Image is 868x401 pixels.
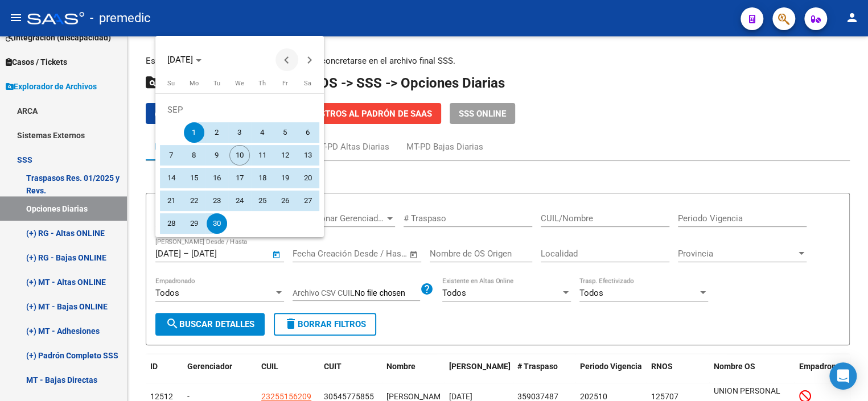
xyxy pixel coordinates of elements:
[160,167,183,189] button: September 14, 2025
[829,362,857,390] div: Open Intercom Messenger
[274,167,297,189] button: September 19, 2025
[190,80,199,87] span: Mo
[161,145,182,166] span: 7
[184,145,204,166] span: 8
[167,55,193,65] span: [DATE]
[298,122,318,143] span: 6
[275,145,295,166] span: 12
[184,122,204,143] span: 1
[304,80,311,87] span: Sa
[298,48,321,71] button: Next month
[207,122,227,143] span: 2
[207,168,227,188] span: 16
[297,167,319,189] button: September 20, 2025
[184,191,204,211] span: 22
[298,145,318,166] span: 13
[161,213,182,234] span: 28
[213,80,220,87] span: Tu
[252,191,273,211] span: 25
[297,121,319,144] button: September 6, 2025
[274,189,297,212] button: September 26, 2025
[274,144,297,167] button: September 12, 2025
[275,168,295,188] span: 19
[160,189,183,212] button: September 21, 2025
[229,145,250,166] span: 10
[229,168,250,188] span: 17
[251,167,274,189] button: September 18, 2025
[251,121,274,144] button: September 4, 2025
[275,48,298,71] button: Previous month
[183,189,205,212] button: September 22, 2025
[163,49,206,70] button: Choose month and year
[160,212,183,235] button: September 28, 2025
[251,189,274,212] button: September 25, 2025
[252,168,273,188] span: 18
[229,122,250,143] span: 3
[298,168,318,188] span: 20
[258,80,266,87] span: Th
[161,191,182,211] span: 21
[275,122,295,143] span: 5
[183,121,205,144] button: September 1, 2025
[160,144,183,167] button: September 7, 2025
[229,191,250,211] span: 24
[205,144,228,167] button: September 9, 2025
[183,212,205,235] button: September 29, 2025
[228,189,251,212] button: September 24, 2025
[251,144,274,167] button: September 11, 2025
[252,145,273,166] span: 11
[205,212,228,235] button: September 30, 2025
[183,144,205,167] button: September 8, 2025
[298,191,318,211] span: 27
[184,213,204,234] span: 29
[282,80,288,87] span: Fr
[207,213,227,234] span: 30
[275,191,295,211] span: 26
[207,145,227,166] span: 9
[274,121,297,144] button: September 5, 2025
[184,168,204,188] span: 15
[297,144,319,167] button: September 13, 2025
[205,167,228,189] button: September 16, 2025
[167,80,175,87] span: Su
[205,189,228,212] button: September 23, 2025
[205,121,228,144] button: September 2, 2025
[228,121,251,144] button: September 3, 2025
[207,191,227,211] span: 23
[297,189,319,212] button: September 27, 2025
[252,122,273,143] span: 4
[235,80,244,87] span: We
[161,168,182,188] span: 14
[228,144,251,167] button: September 10, 2025
[228,167,251,189] button: September 17, 2025
[183,167,205,189] button: September 15, 2025
[160,98,319,121] td: SEP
